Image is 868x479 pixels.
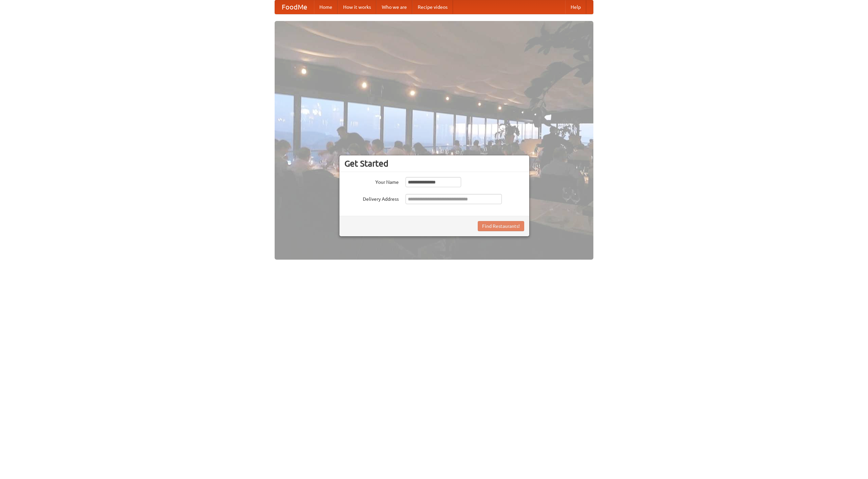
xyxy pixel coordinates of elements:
a: How it works [338,0,376,14]
button: Find Restaurants! [478,221,524,231]
a: Home [314,0,338,14]
label: Delivery Address [344,194,399,202]
a: Who we are [376,0,412,14]
a: FoodMe [275,0,314,14]
h3: Get Started [344,158,524,169]
a: Help [565,0,586,14]
label: Your Name [344,177,399,186]
a: Recipe videos [412,0,453,14]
